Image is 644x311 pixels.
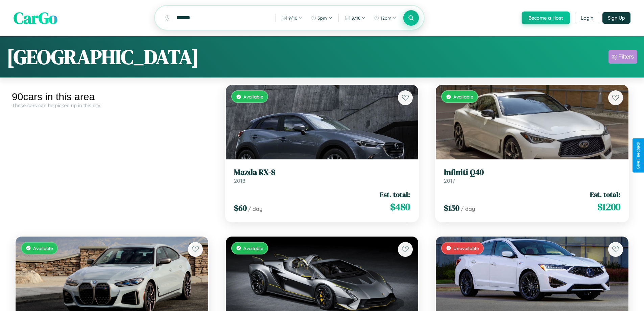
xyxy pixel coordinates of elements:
span: 9 / 18 [352,15,360,21]
span: 9 / 10 [288,15,297,21]
button: 9/18 [341,13,369,23]
span: $ 480 [390,200,410,214]
a: Mazda RX-82018 [234,168,410,184]
div: 90 cars in this area [12,91,212,103]
button: Filters [609,50,637,64]
button: Sign Up [602,12,630,24]
span: Available [33,245,53,251]
span: 3pm [318,15,327,21]
span: $ 60 [234,202,247,214]
h1: [GEOGRAPHIC_DATA] [7,43,199,71]
span: 12pm [381,15,391,21]
a: Infiniti Q402017 [444,168,620,184]
div: These cars can be picked up in this city. [12,103,212,108]
button: Login [575,12,599,24]
button: 9/10 [278,13,306,23]
span: Available [243,94,263,99]
div: Filters [618,53,634,60]
h3: Mazda RX-8 [234,168,410,177]
button: 12pm [371,13,400,23]
span: Est. total: [590,190,620,199]
span: Available [453,94,473,99]
span: CarGo [14,7,57,29]
button: 3pm [308,13,336,23]
span: 2017 [444,177,455,184]
span: Est. total: [380,190,410,199]
span: Unavailable [453,245,479,251]
span: 2018 [234,177,245,184]
span: $ 150 [444,202,459,214]
span: / day [461,205,475,212]
span: Available [243,245,263,251]
span: / day [248,205,262,212]
div: Give Feedback [636,142,641,169]
button: Become a Host [522,12,570,24]
h3: Infiniti Q40 [444,168,620,177]
span: $ 1200 [597,200,620,214]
